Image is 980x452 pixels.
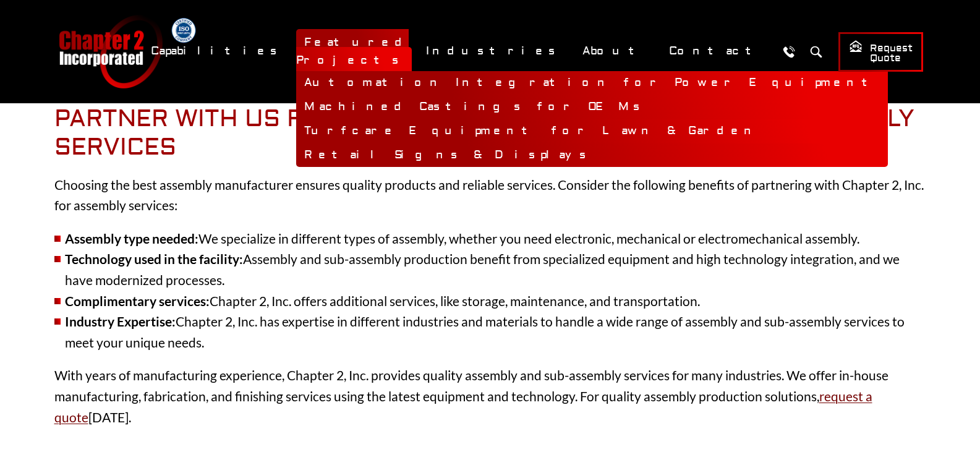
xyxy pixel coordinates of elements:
[65,313,176,329] strong: Industry Expertise:
[58,15,163,88] a: Chapter 2 Incorporated
[296,29,412,74] a: Featured Projects
[54,291,926,312] li: Chapter 2, Inc. offers additional services, like storage, maintenance, and transportation.
[838,32,923,72] a: Request Quote
[143,38,290,64] a: Capabilities
[65,251,243,267] strong: Technology used in the facility:
[54,228,926,249] li: We specialize in different types of assembly, whether you need electronic, mechanical or electrom...
[418,38,568,64] a: Industries
[54,388,872,425] a: request a quote
[296,71,888,95] a: Automation Integration for Power Equipment
[65,293,210,309] strong: Complimentary services:
[296,119,888,143] a: Turfcare Equipment for Lawn & Garden
[296,143,888,168] a: Retail Signs & Displays
[65,231,198,246] strong: Assembly type needed:
[54,311,926,352] li: Chapter 2, Inc. has expertise in different industries and materials to handle a wide range of ass...
[661,38,772,64] a: Contact
[54,365,926,427] p: With years of manufacturing experience, Chapter 2, Inc. provides quality assembly and sub-assembl...
[574,38,655,64] a: About
[849,40,913,65] span: Request Quote
[54,249,926,290] li: Assembly and sub-assembly production benefit from specialized equipment and high technology integ...
[778,40,801,63] a: Call Us
[296,95,888,119] a: Machined Castings for OEMs
[54,105,926,161] h2: Partner with Us for Outsourced Assembly and Sub-Assembly Services
[54,174,926,216] p: Choosing the best assembly manufacturer ensures quality products and reliable services. Consider ...
[805,40,828,63] button: Search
